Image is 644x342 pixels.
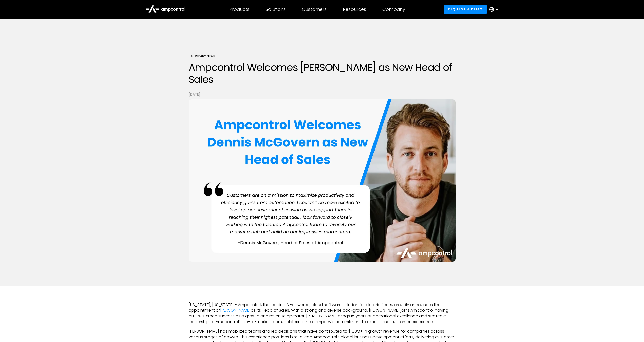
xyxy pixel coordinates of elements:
[189,61,456,85] h1: Ampcontrol Welcomes [PERSON_NAME] as New Head of Sales
[444,5,487,14] a: Request a demo
[343,7,366,12] div: Resources
[189,302,456,325] p: [US_STATE], [US_STATE] - Ampcontrol, the leading AI-powered, cloud software solution for electric...
[266,7,286,12] div: Solutions
[220,307,251,313] a: [PERSON_NAME]
[302,7,327,12] div: Customers
[189,92,456,97] p: [DATE]
[382,7,405,12] div: Company
[189,53,217,59] div: Company News
[229,7,250,12] div: Products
